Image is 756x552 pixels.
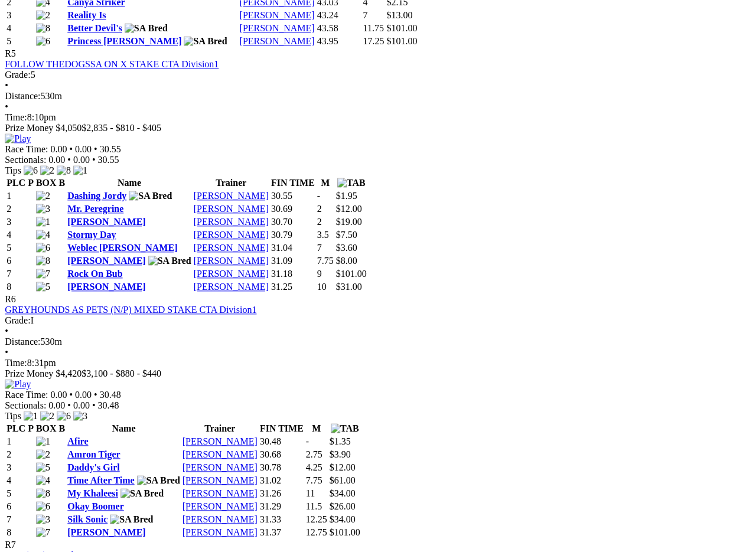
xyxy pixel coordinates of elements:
span: $7.50 [336,230,357,240]
span: $12.00 [336,204,362,214]
td: 5 [6,35,34,47]
a: GREYHOUNDS AS PETS (N/P) MIXED STAKE CTA Division1 [5,305,256,315]
span: • [5,326,8,336]
span: • [67,155,71,165]
span: $2,835 - $810 - $405 [82,123,161,133]
span: $12.00 [330,462,356,472]
text: 7 [363,10,367,20]
td: 30.48 [259,436,304,448]
text: 2 [317,217,322,227]
td: 31.04 [271,242,315,254]
img: 5 [36,462,50,473]
td: 30.68 [259,449,304,460]
td: 3 [6,216,34,228]
div: 8:10pm [5,112,751,123]
img: 3 [73,411,87,422]
a: [PERSON_NAME] [194,256,269,266]
img: Play [5,379,31,390]
div: Prize Money $4,050 [5,123,751,133]
img: TAB [331,423,359,434]
a: Better Devil's [67,23,122,33]
th: Name [67,423,181,435]
td: 5 [6,242,34,254]
th: FIN TIME [271,177,315,189]
img: 1 [36,436,50,447]
th: Trainer [193,177,269,189]
img: 3 [36,514,50,525]
td: 4 [6,475,34,486]
td: 8 [6,527,34,538]
text: 4.25 [306,462,322,472]
div: 530m [5,337,751,347]
span: Distance: [5,337,40,347]
span: • [5,102,8,112]
span: $19.00 [336,217,362,227]
img: 1 [73,165,87,176]
td: 31.33 [259,514,304,525]
a: Mr. Peregrine [67,204,123,214]
text: 3.5 [317,230,329,240]
span: $13.00 [386,10,412,20]
a: Silk Sonic [67,514,107,524]
th: Name [67,177,192,189]
text: 12.75 [306,527,327,537]
td: 7 [6,268,34,280]
a: [PERSON_NAME] [194,269,269,279]
span: Race Time: [5,144,48,154]
a: Daddy's Girl [67,462,119,472]
span: • [5,80,8,90]
span: $1.35 [330,436,351,446]
img: 8 [36,488,50,499]
a: [PERSON_NAME] [194,243,269,253]
text: 7.75 [317,256,334,266]
a: [PERSON_NAME] [194,204,269,214]
text: 7 [317,243,322,253]
span: $101.00 [336,269,367,279]
th: FIN TIME [259,423,304,435]
td: 31.29 [259,501,304,512]
span: • [94,390,97,400]
td: 2 [6,449,34,460]
span: $101.00 [386,36,417,46]
span: 30.55 [100,144,121,154]
span: $101.00 [386,23,417,33]
div: I [5,315,751,326]
img: 3 [36,204,50,214]
span: $61.00 [330,475,356,485]
td: 5 [6,488,34,499]
span: R6 [5,294,16,304]
img: SA Bred [110,514,153,525]
text: 11 [306,488,315,498]
a: [PERSON_NAME] [194,217,269,227]
img: 8 [57,165,71,176]
td: 31.09 [271,255,315,267]
a: Princess [PERSON_NAME] [67,36,181,46]
a: [PERSON_NAME] [67,217,145,227]
a: Dashing Jordy [67,191,126,201]
span: $26.00 [330,501,356,511]
th: Trainer [182,423,258,435]
text: 11.5 [306,501,322,511]
span: R7 [5,540,16,550]
span: P [28,423,34,433]
span: 0.00 [48,400,65,410]
td: 4 [6,229,34,241]
span: 0.00 [75,144,92,154]
a: [PERSON_NAME] [194,191,269,201]
img: 7 [36,269,50,279]
img: 1 [24,411,38,422]
span: $31.00 [336,282,362,292]
span: $34.00 [330,488,356,498]
img: SA Bred [148,256,191,266]
img: TAB [337,178,366,188]
div: Prize Money $4,420 [5,368,751,379]
a: Stormy Day [67,230,116,240]
span: 30.48 [100,390,121,400]
img: SA Bred [120,488,164,499]
img: 8 [36,23,50,34]
a: [PERSON_NAME] [183,475,258,485]
span: 30.55 [97,155,119,165]
text: 10 [317,282,327,292]
span: 0.00 [73,400,90,410]
img: 1 [36,217,50,227]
